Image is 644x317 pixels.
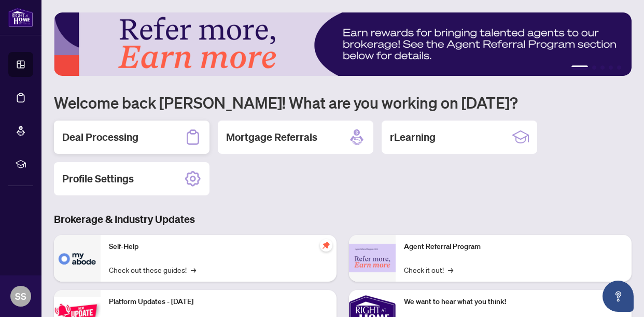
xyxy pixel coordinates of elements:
a: Check it out!→ [404,264,453,275]
p: We want to hear what you think! [404,296,623,308]
h2: rLearning [390,130,436,144]
p: Platform Updates - [DATE] [109,296,328,308]
span: → [448,264,453,275]
p: Agent Referral Program [404,241,623,253]
span: SS [15,289,26,303]
img: Slide 0 [54,12,632,76]
button: 2 [592,65,596,70]
button: 5 [617,65,621,70]
h2: Deal Processing [62,130,138,144]
button: 4 [609,65,613,70]
button: 3 [600,65,605,70]
img: Self-Help [54,235,101,282]
h3: Brokerage & Industry Updates [54,212,632,227]
button: Open asap [603,281,634,312]
img: logo [8,8,33,27]
p: Self-Help [109,241,328,253]
h1: Welcome back [PERSON_NAME]! What are you working on [DATE]? [54,93,632,112]
span: pushpin [320,239,332,252]
a: Check out these guides!→ [109,264,196,275]
span: → [191,264,196,275]
button: 1 [571,65,588,70]
img: Agent Referral Program [349,244,396,272]
h2: Profile Settings [62,171,134,186]
h2: Mortgage Referrals [226,130,317,144]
